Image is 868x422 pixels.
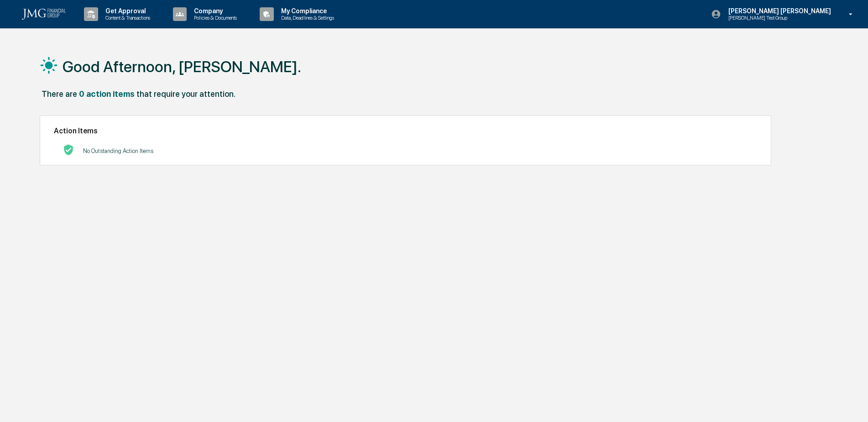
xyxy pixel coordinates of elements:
[22,9,66,20] img: logo
[79,89,135,99] div: 0 action items
[42,89,77,99] div: There are
[721,15,810,21] p: [PERSON_NAME] Test Group
[187,7,241,15] p: Company
[54,127,757,135] h2: Action Items
[274,15,339,21] p: Data, Deadlines & Settings
[274,7,339,15] p: My Compliance
[63,58,301,76] h1: Good Afternoon, [PERSON_NAME].
[63,144,74,155] img: No Actions logo
[187,15,241,21] p: Policies & Documents
[136,89,235,99] div: that require your attention.
[83,148,153,154] p: No Outstanding Action Items
[721,7,836,15] p: [PERSON_NAME] [PERSON_NAME]
[98,15,155,21] p: Content & Transactions
[98,7,155,15] p: Get Approval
